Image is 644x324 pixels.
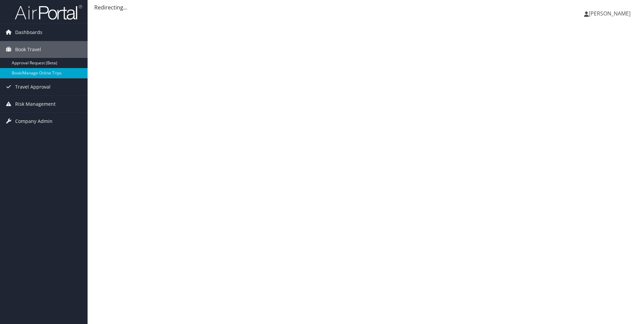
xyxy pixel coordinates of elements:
img: airportal-logo.png [15,4,82,20]
div: Redirecting... [94,3,637,11]
span: Risk Management [15,96,56,112]
span: [PERSON_NAME] [589,10,631,17]
span: Book Travel [15,41,41,58]
span: Dashboards [15,24,42,41]
a: [PERSON_NAME] [584,3,637,24]
span: Company Admin [15,113,53,130]
span: Travel Approval [15,78,51,95]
